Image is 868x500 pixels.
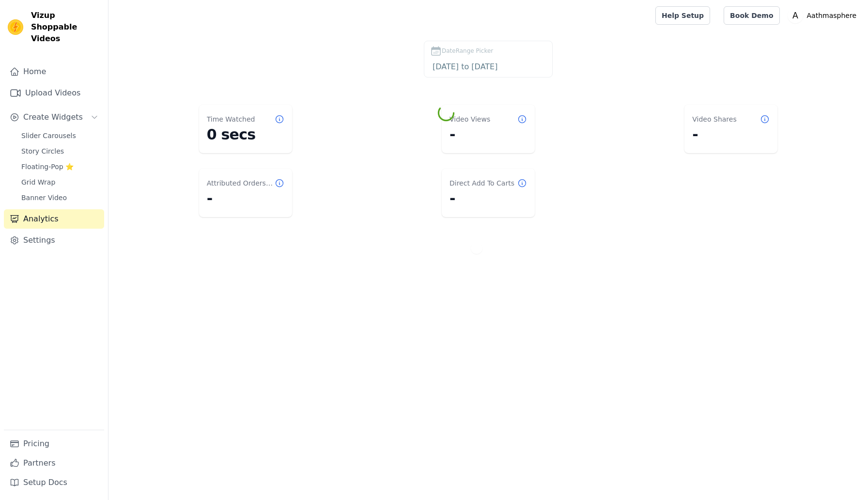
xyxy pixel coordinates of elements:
text: A [792,11,798,20]
a: Grid Wrap [15,175,104,189]
dd: 0 secs [207,126,284,143]
p: Aathmasphere [803,7,860,24]
span: Create Widgets [23,111,83,123]
dd: - [449,126,527,143]
span: Floating-Pop ⭐ [21,162,74,172]
dd: - [692,126,770,143]
a: Slider Carousels [15,129,104,142]
img: Vizup [8,19,23,35]
a: Book Demo [724,6,779,25]
a: Upload Videos [4,83,104,103]
a: Story Circles [15,144,104,158]
dd: - [449,190,527,207]
dt: Attributed Orders Count [207,178,275,188]
a: Pricing [4,434,104,453]
dt: Direct Add To Carts [449,178,514,188]
span: Slider Carousels [21,131,76,141]
a: Home [4,62,104,81]
dt: Time Watched [207,114,255,124]
a: Floating-Pop ⭐ [15,160,104,173]
span: Vizup Shoppable Videos [31,10,100,45]
a: Help Setup [655,6,710,25]
button: Create Widgets [4,108,104,127]
dd: - [207,190,284,207]
span: Grid Wrap [21,177,55,187]
dt: Video Shares [692,114,736,124]
a: Settings [4,231,104,250]
dt: Video Views [449,114,490,124]
button: A Aathmasphere [788,7,860,24]
a: Setup Docs [4,473,104,492]
span: DateRange Picker [442,47,493,55]
input: DateRange Picker [430,61,546,73]
a: Analytics [4,209,104,229]
a: Banner Video [15,191,104,204]
span: Story Circles [21,146,64,156]
a: Partners [4,453,104,473]
span: Banner Video [21,193,67,203]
